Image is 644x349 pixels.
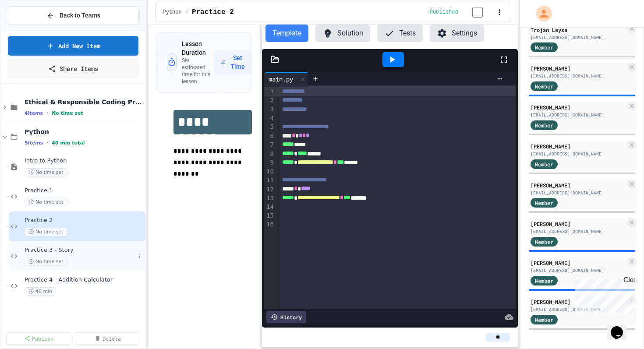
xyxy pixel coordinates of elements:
div: [PERSON_NAME] [531,298,626,306]
div: [EMAIL_ADDRESS][DOMAIN_NAME] [531,73,626,79]
span: Python [163,9,181,16]
div: [PERSON_NAME] [531,259,626,267]
span: No time set [25,198,67,206]
span: Ethical & Responsible Coding Practice [25,98,144,106]
div: Content is published and visible to students [430,7,493,18]
div: Trojan Leysa [531,26,626,34]
div: 13 [264,194,275,203]
span: 5 items [25,140,43,146]
span: Member [535,121,553,129]
div: [PERSON_NAME] [531,220,626,228]
div: 5 [264,123,275,131]
div: [EMAIL_ADDRESS][DOMAIN_NAME] [531,34,626,41]
span: No time set [52,110,83,116]
button: Solution [315,25,370,42]
span: Practice 1 [25,187,144,194]
div: 12 [264,185,275,194]
span: Member [535,199,553,207]
div: My Account [527,4,554,24]
button: Template [265,25,308,42]
div: [PERSON_NAME] [531,181,626,189]
a: Share Items [8,59,138,78]
div: main.py [264,72,308,85]
div: [PERSON_NAME] [531,64,626,72]
span: No time set [25,257,67,266]
div: 2 [264,96,275,105]
div: [EMAIL_ADDRESS][DOMAIN_NAME] [531,228,626,235]
span: • [46,139,48,146]
span: Member [535,277,553,285]
button: Settings [430,25,484,42]
div: main.py [264,74,297,84]
button: Tests [377,25,423,42]
span: 40 min [25,287,56,296]
a: Add New Item [8,36,138,56]
span: Practice 2 [25,217,144,224]
span: Member [535,160,553,168]
div: [EMAIL_ADDRESS][DOMAIN_NAME] [531,190,626,196]
span: Member [535,43,553,51]
div: History [266,311,306,323]
div: 15 [264,212,275,220]
div: [EMAIL_ADDRESS][DOMAIN_NAME] [531,112,626,118]
div: 3 [264,105,275,114]
div: [PERSON_NAME] [531,103,626,111]
span: • [46,109,48,116]
div: 10 [264,167,275,176]
div: Chat with us now!Close [4,4,60,56]
div: 9 [264,159,275,167]
div: 1 [264,87,275,96]
div: [PERSON_NAME] [531,142,626,150]
span: No time set [25,168,67,176]
span: No time set [25,228,67,236]
p: Set estimated time for this lesson [182,57,214,85]
a: Publish [6,332,71,345]
iframe: chat widget [607,314,635,340]
span: Practice 4 - Addition Calculator [25,276,144,284]
div: 11 [264,176,275,185]
div: [EMAIL_ADDRESS][DOMAIN_NAME] [531,306,626,313]
span: Back to Teams [60,11,100,20]
span: / [185,9,188,16]
div: 8 [264,150,275,159]
div: 6 [264,132,275,141]
span: Practice 2 [192,7,234,18]
div: 14 [264,203,275,212]
button: Back to Teams [8,6,138,25]
span: Member [535,238,553,246]
iframe: chat widget [571,276,635,313]
span: 4 items [25,110,43,116]
div: [EMAIL_ADDRESS][DOMAIN_NAME] [531,151,626,157]
span: Intro to Python [25,157,144,165]
input: publish toggle [462,7,493,18]
span: Member [535,82,553,90]
div: 4 [264,114,275,123]
span: Practice 3 - Story [25,247,135,254]
span: Member [535,316,553,324]
div: 7 [264,141,275,149]
div: 16 [264,220,275,229]
div: [EMAIL_ADDRESS][DOMAIN_NAME] [531,267,626,274]
span: Published [430,9,458,16]
button: More options [135,252,144,261]
span: Python [25,128,144,136]
span: 40 min total [52,140,85,146]
button: Set Time [214,50,253,74]
h3: Lesson Duration [182,39,214,57]
a: Delete [75,332,140,345]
